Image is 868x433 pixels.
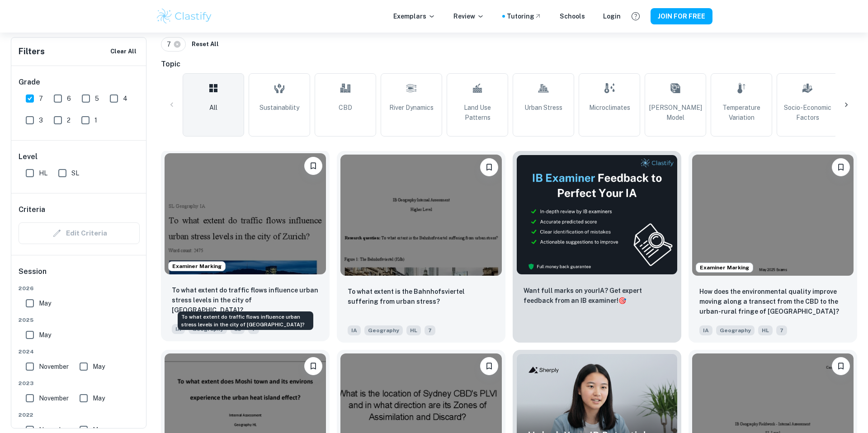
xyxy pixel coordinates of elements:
[699,325,712,335] span: IA
[776,325,787,335] span: 7
[19,77,140,88] h6: Grade
[165,153,326,274] img: Geography IA example thumbnail: To what extent do traffic flows influenc
[39,94,43,104] span: 7
[304,357,322,375] button: Please log in to bookmark exemplars
[832,158,850,176] button: Please log in to bookmark exemplars
[172,285,319,315] p: To what extent do traffic flows influence urban stress levels in the city of Zurich?
[692,155,854,276] img: Geography IA example thumbnail: How does the environmental quality impro
[167,39,175,49] span: 7
[39,362,69,372] span: November
[425,325,435,335] span: 7
[304,157,322,175] button: Please log in to bookmark exemplars
[172,324,185,334] span: IA
[39,330,51,340] span: May
[93,393,105,403] span: May
[19,266,140,284] h6: Session
[39,393,69,403] span: November
[19,204,45,215] h6: Criteria
[453,11,484,21] p: Review
[393,11,435,21] p: Exemplars
[161,37,186,52] div: 7
[628,9,643,24] button: Help and Feedback
[649,103,702,122] span: [PERSON_NAME] Model
[513,151,681,343] a: ThumbnailWant full marks on yourIA? Get expert feedback from an IB examiner!
[340,155,502,276] img: Geography IA example thumbnail: To what extent is the Bahnhofsviertel su
[123,94,127,104] span: 4
[67,94,71,104] span: 6
[603,11,621,21] a: Login
[94,115,97,125] span: 1
[95,94,99,104] span: 5
[19,45,45,58] h6: Filters
[348,287,495,306] p: To what extent is the Bahnhofsviertel suffering from urban stress?
[189,38,221,51] button: Reset All
[19,316,140,324] span: 2025
[19,222,140,244] div: Criteria filters are unavailable when searching by topic
[507,11,542,21] a: Tutoring
[699,287,846,316] p: How does the environmental quality improve moving along a transect from the CBD to the urban-rura...
[758,325,773,335] span: HL
[716,325,755,335] span: Geography
[516,155,678,275] img: Thumbnail
[406,325,421,335] span: HL
[618,297,626,304] span: 🎯
[715,103,768,122] span: Temperature Variation
[781,103,834,122] span: Socio-Economic Factors
[178,311,313,330] div: To what extent do traffic flows influence urban stress levels in the city of [GEOGRAPHIC_DATA]?
[480,158,498,176] button: Please log in to bookmark exemplars
[389,103,434,113] span: River Dynamics
[348,325,361,335] span: IA
[39,168,47,178] span: HL
[156,7,213,25] img: Clastify logo
[589,103,630,113] span: Microclimates
[39,115,43,125] span: 3
[19,379,140,387] span: 2023
[39,298,51,308] span: May
[480,357,498,375] button: Please log in to bookmark exemplars
[19,348,140,356] span: 2024
[19,411,140,419] span: 2022
[337,151,505,343] a: Please log in to bookmark exemplarsTo what extent is the Bahnhofsviertel suffering from urban str...
[19,284,140,292] span: 2026
[259,103,299,113] span: Sustainability
[696,264,753,272] span: Examiner Marking
[19,151,140,162] h6: Level
[339,103,352,113] span: CBD
[651,8,712,24] button: JOIN FOR FREE
[108,45,139,58] button: Clear All
[161,59,857,70] h6: Topic
[67,115,71,125] span: 2
[832,357,850,375] button: Please log in to bookmark exemplars
[93,362,105,372] span: May
[169,262,225,270] span: Examiner Marking
[364,325,403,335] span: Geography
[209,103,217,113] span: All
[71,168,79,178] span: SL
[161,151,330,343] a: Examiner MarkingPlease log in to bookmark exemplarsTo what extent do traffic flows influence urba...
[524,286,670,306] p: Want full marks on your IA ? Get expert feedback from an IB examiner!
[524,103,562,113] span: Urban Stress
[451,103,504,122] span: Land Use Patterns
[560,11,585,21] a: Schools
[689,151,857,343] a: Examiner MarkingPlease log in to bookmark exemplarsHow does the environmental quality improve mov...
